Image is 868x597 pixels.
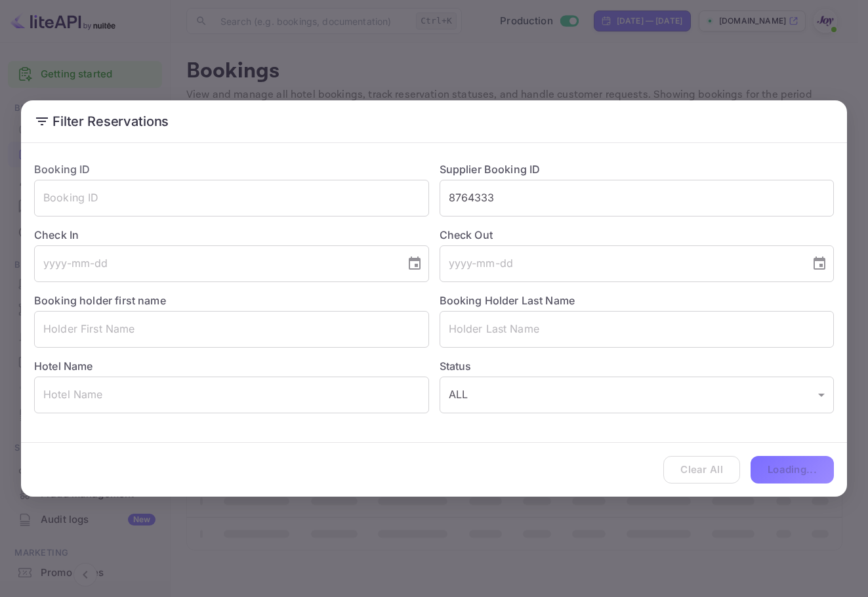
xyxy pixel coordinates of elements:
input: Booking ID [34,180,429,216]
button: Choose date [806,251,833,277]
input: yyyy-mm-dd [440,245,802,282]
label: Status [440,358,835,374]
button: Choose date [402,251,428,277]
label: Hotel Name [34,360,93,373]
label: Check In [34,227,429,243]
h2: Filter Reservations [21,100,847,142]
input: Hotel Name [34,377,429,413]
label: Booking Holder Last Name [440,294,575,307]
input: yyyy-mm-dd [34,245,396,282]
label: Booking ID [34,163,91,176]
input: Holder First Name [34,311,429,348]
label: Supplier Booking ID [440,163,541,176]
input: Holder Last Name [440,311,835,348]
label: Check Out [440,227,835,243]
div: ALL [440,377,835,413]
input: Supplier Booking ID [440,180,835,216]
label: Booking holder first name [34,294,166,307]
